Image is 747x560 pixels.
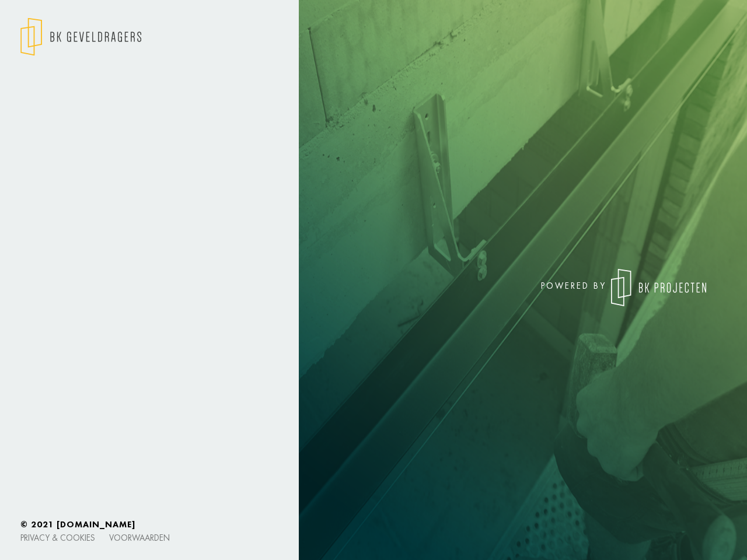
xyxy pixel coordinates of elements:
a: Voorwaarden [109,532,170,543]
h6: © 2021 [DOMAIN_NAME] [20,519,727,530]
img: logo [611,269,706,306]
a: Privacy & cookies [20,532,95,543]
div: powered by [382,269,706,306]
img: logo [20,17,141,56]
